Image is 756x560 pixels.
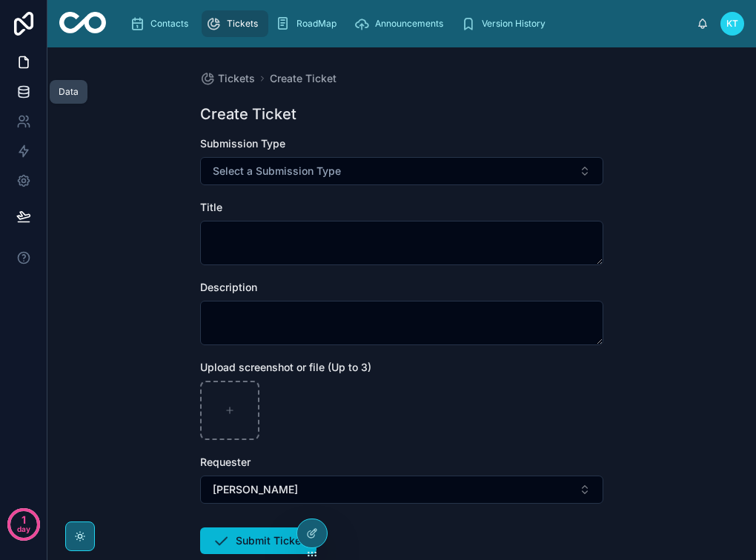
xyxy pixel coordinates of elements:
button: Select Button [200,157,603,185]
span: [PERSON_NAME] [213,482,298,497]
p: 1 [21,513,26,527]
span: Version History [482,18,546,30]
span: Description [200,281,257,293]
span: Requester [200,456,251,468]
span: Upload screenshot or file (Up to 3) [200,361,371,373]
span: Tickets [227,18,258,30]
span: KT [726,18,738,30]
span: Announcements [375,18,443,30]
span: Contacts [150,18,188,30]
a: Tickets [200,71,255,86]
a: Create Ticket [270,71,336,86]
span: Select a Submission Type [213,164,341,179]
span: Title [200,201,222,213]
p: day [17,519,30,539]
button: Select Button [200,476,603,504]
a: Tickets [202,10,268,37]
h1: Create Ticket [200,104,296,124]
img: App logo [59,12,106,36]
a: Contacts [125,10,199,37]
span: Tickets [218,71,255,86]
a: Announcements [350,10,454,37]
button: Submit Ticket [200,527,316,554]
div: scrollable content [118,7,697,40]
div: Data [59,86,79,98]
span: Submission Type [200,137,285,150]
a: Version History [457,10,556,37]
a: RoadMap [271,10,347,37]
span: RoadMap [296,18,336,30]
